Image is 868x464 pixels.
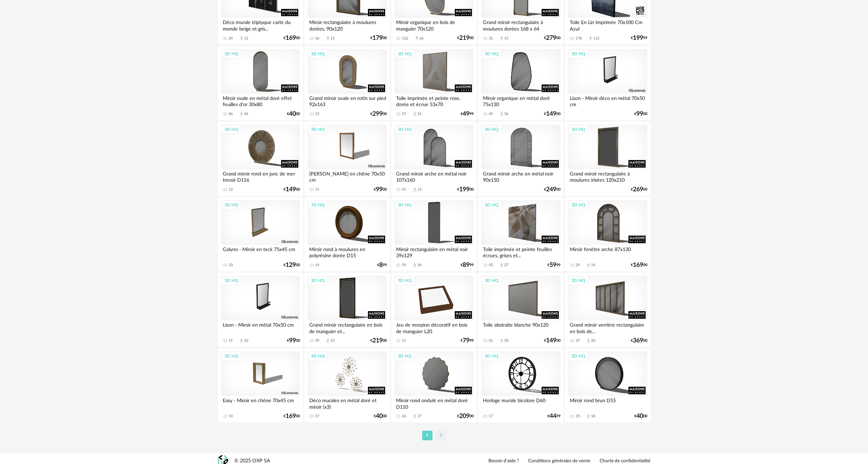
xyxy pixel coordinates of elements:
div: Horloge murale bicolore D60 [481,396,560,410]
div: € 00 [283,414,300,419]
div: Grand miroir rectangulaire à moulures irisées 120x210 [568,169,647,183]
span: Download icon [588,36,593,41]
span: Download icon [412,187,417,192]
div: 112 [593,36,599,41]
div: Miroir fenêtre arche 87x130 [568,245,647,259]
span: Download icon [586,414,591,419]
div: Déco murales en métal doré et miroir (x3) [308,396,386,410]
div: € 00 [287,338,300,343]
div: 39 [315,338,319,343]
div: € 00 [544,338,560,343]
div: 36 [417,263,421,268]
div: € 99 [547,414,560,419]
div: 3D HQ [568,201,588,210]
div: 3D HQ [395,276,415,285]
div: € 99 [461,263,474,268]
span: Download icon [586,338,591,343]
a: 3D HQ Grand miroir arche en métal noir 107x160 41 Download icon 13 €19900 [391,122,476,196]
div: € 00 [370,338,387,343]
span: 219 [372,338,383,343]
div: 3D HQ [308,276,328,285]
div: Déco murale triptyque carte du monde beige et gris... [221,18,300,32]
div: € 00 [544,112,560,116]
div: 3D HQ [395,201,415,210]
a: 3D HQ Miroir rectangulaire en métal noir 39x129 59 Download icon 36 €8999 [391,197,476,271]
div: 3D HQ [308,352,328,361]
a: 3D HQ Miroir organique en métal doré 75x130 49 Download icon 36 €14900 [478,46,563,120]
span: Download icon [239,338,244,343]
div: 31 [489,36,493,41]
div: 3D HQ [395,125,415,134]
div: 14 [315,263,319,268]
div: € 00 [283,187,300,192]
a: 3D HQ Grand miroir rectangulaire en bois de manguier et... 39 Download icon 23 €21900 [304,273,390,347]
span: 99 [289,338,296,343]
span: Download icon [412,414,417,419]
a: 3D HQ Toile imprimée et peinte feuilles écrues, grises et... 42 Download icon 27 €5999 [478,197,563,271]
div: Easy - Miroir en chêne 70x45 cm [221,396,300,410]
div: 10 [229,414,233,419]
a: 3D HQ Toile abstraite blanche 90x120 61 Download icon 30 €14900 [478,273,563,347]
div: 36 [315,36,319,41]
div: 15 [331,36,335,41]
div: 59 [402,263,406,268]
div: € 00 [457,187,474,192]
div: € 00 [457,36,474,41]
span: 149 [546,338,556,343]
div: € 99 [461,338,474,343]
div: Grand miroir arche en métal noir 107x160 [394,169,473,183]
a: 3D HQ Lison - Miroir déco en métal 70x50 cm €9900 [565,46,650,120]
div: 3D HQ [482,352,501,361]
div: Miroir rectangulaire en métal noir 39x129 [394,245,473,259]
span: 269 [633,187,643,192]
span: 299 [372,112,383,116]
span: Download icon [239,36,244,41]
div: 29 [576,263,580,268]
a: 3D HQ Miroir ovale en métal doré effet feuilles d'or 30x80 86 Download icon 44 €4000 [218,46,303,120]
div: 11 [402,338,406,343]
div: Grand miroir rectangulaire en bois de manguier et... [308,320,386,334]
div: Jeu de morpion décoratif en bois de manguier L20 [394,320,473,334]
span: Download icon [325,338,331,343]
div: € 99 [547,263,560,268]
div: 57 [402,112,406,116]
div: € 00 [544,187,560,192]
span: 199 [633,36,643,41]
span: 179 [372,36,383,41]
div: € 00 [287,112,300,116]
div: 27 [504,263,508,268]
div: 3D HQ [568,276,588,285]
div: 13 [315,112,319,116]
a: 3D HQ Grand miroir arche en métal noir 90x150 €24900 [478,122,563,196]
span: Download icon [499,263,504,268]
div: € 00 [631,187,647,192]
div: 14 [591,263,595,268]
a: 3D HQ Grand miroir rond en jonc de mer tressé D116 12 €14900 [218,122,303,196]
div: 3D HQ [482,49,501,58]
span: 149 [286,187,296,192]
span: 79 [463,338,470,343]
a: 3D HQ [PERSON_NAME] en chêne 70x50 cm 11 €9900 [304,122,390,196]
div: 3D HQ [221,49,241,58]
div: 61 [489,338,493,343]
span: 249 [546,187,556,192]
div: Toile En Lin Imprimée 70x100 Cm Azul [568,18,647,32]
div: [PERSON_NAME] en chêne 70x50 cm [308,169,386,183]
div: 86 [229,112,233,116]
div: 31 [417,112,421,116]
span: 219 [459,36,470,41]
div: 3D HQ [568,125,588,134]
li: 2 [436,431,446,440]
div: 11 [229,338,233,343]
span: 169 [286,414,296,419]
div: € 00 [370,112,387,116]
div: Grand miroir rectangulaire à moulures dorées 168 x 64 [481,18,560,32]
div: € 99 [377,263,387,268]
div: Miroir rond brun D55 [568,396,647,410]
div: 12 [244,36,248,41]
div: 3D HQ [568,352,588,361]
div: € 99 [631,36,647,41]
div: 36 [504,112,508,116]
div: 44 [244,112,248,116]
div: 13 [417,187,421,192]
